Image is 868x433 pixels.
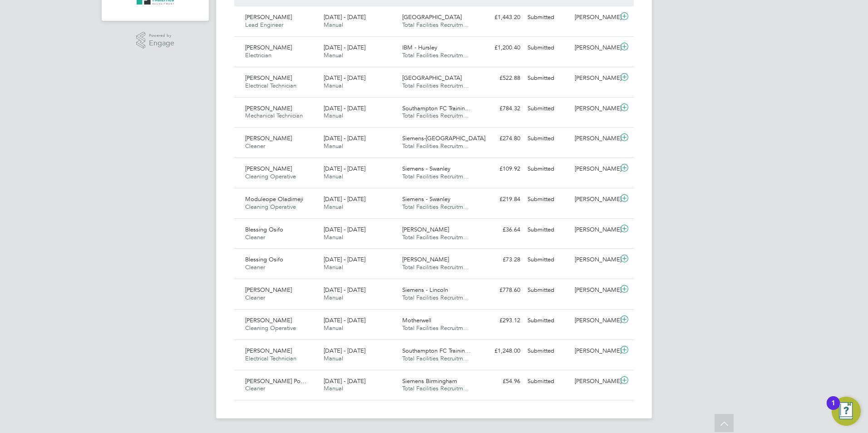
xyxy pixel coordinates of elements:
div: Submitted [524,10,571,25]
div: £73.28 [477,252,524,267]
span: Total Facilities Recruitm… [402,294,469,301]
span: Total Facilities Recruitm… [402,203,469,211]
span: Total Facilities Recruitm… [402,384,469,392]
span: Cleaning Operative [245,172,296,180]
div: £54.96 [477,374,524,389]
span: Cleaning Operative [245,324,296,332]
span: Total Facilities Recruitm… [402,142,469,150]
div: [PERSON_NAME] [571,10,618,25]
span: Siemens - Swanley [402,165,450,172]
span: Electrician [245,51,271,59]
span: Total Facilities Recruitm… [402,233,469,241]
div: £778.60 [477,283,524,298]
span: Total Facilities Recruitm… [402,82,469,89]
div: £784.32 [477,101,524,116]
span: Mechanical Technician [245,112,303,119]
span: [GEOGRAPHIC_DATA] [402,13,462,21]
span: Manual [324,112,343,119]
div: [PERSON_NAME] [571,131,618,146]
span: [PERSON_NAME] [245,165,292,172]
span: Manual [324,172,343,180]
button: Open Resource Center, 1 new notification [832,397,861,426]
span: Cleaning Operative [245,203,296,211]
span: [PERSON_NAME] [402,256,449,263]
a: Powered byEngage [136,32,175,49]
div: [PERSON_NAME] [571,252,618,267]
div: Submitted [524,131,571,146]
div: Submitted [524,283,571,298]
div: [PERSON_NAME] [571,40,618,55]
span: Cleaner [245,294,265,301]
span: Manual [324,324,343,332]
span: [DATE] - [DATE] [324,377,365,385]
div: Submitted [524,40,571,55]
div: [PERSON_NAME] [571,192,618,207]
div: [PERSON_NAME] [571,374,618,389]
span: Powered by [149,32,174,39]
span: [DATE] - [DATE] [324,44,365,51]
span: Siemens-[GEOGRAPHIC_DATA] [402,134,485,142]
span: [DATE] - [DATE] [324,195,365,203]
div: Submitted [524,222,571,237]
span: Siemens - Swanley [402,195,450,203]
div: [PERSON_NAME] [571,71,618,86]
span: Moduleope Oladimeji [245,195,303,203]
span: Manual [324,51,343,59]
span: Manual [324,233,343,241]
span: Electrical Technician [245,82,296,89]
span: Total Facilities Recruitm… [402,172,469,180]
span: Manual [324,354,343,362]
span: [PERSON_NAME] [245,44,292,51]
span: [PERSON_NAME] [245,316,292,324]
div: Submitted [524,344,571,359]
span: [DATE] - [DATE] [324,13,365,21]
span: IBM - Hursley [402,44,437,51]
div: [PERSON_NAME] [571,344,618,359]
span: Motherwell [402,316,431,324]
span: Southampton FC Trainin… [402,104,471,112]
div: Submitted [524,313,571,328]
div: £522.88 [477,71,524,86]
div: [PERSON_NAME] [571,283,618,298]
span: [DATE] - [DATE] [324,74,365,82]
span: [DATE] - [DATE] [324,286,365,294]
div: Submitted [524,101,571,116]
div: £219.84 [477,192,524,207]
span: Siemens - Lincoln [402,286,448,294]
span: Electrical Technician [245,354,296,362]
span: Total Facilities Recruitm… [402,21,469,29]
span: Siemens Birmingham [402,377,457,385]
span: [PERSON_NAME] [245,74,292,82]
span: Manual [324,384,343,392]
span: Lead Engineer [245,21,283,29]
div: [PERSON_NAME] [571,222,618,237]
span: Manual [324,142,343,150]
span: [PERSON_NAME] Po… [245,377,306,385]
div: £293.12 [477,313,524,328]
div: £1,248.00 [477,344,524,359]
div: Submitted [524,71,571,86]
span: Manual [324,294,343,301]
span: Cleaner [245,142,265,150]
span: Total Facilities Recruitm… [402,51,469,59]
div: £1,200.40 [477,40,524,55]
div: Submitted [524,192,571,207]
span: Manual [324,82,343,89]
div: £109.92 [477,162,524,177]
span: [PERSON_NAME] [245,104,292,112]
span: [PERSON_NAME] [245,347,292,354]
span: Total Facilities Recruitm… [402,354,469,362]
div: £36.64 [477,222,524,237]
div: £274.80 [477,131,524,146]
span: Engage [149,39,174,47]
div: £1,443.20 [477,10,524,25]
div: 1 [831,403,835,415]
span: [PERSON_NAME] [245,13,292,21]
span: [PERSON_NAME] [245,134,292,142]
div: [PERSON_NAME] [571,313,618,328]
span: Cleaner [245,263,265,271]
span: [PERSON_NAME] [245,286,292,294]
span: Total Facilities Recruitm… [402,112,469,119]
span: Cleaner [245,233,265,241]
div: Submitted [524,252,571,267]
